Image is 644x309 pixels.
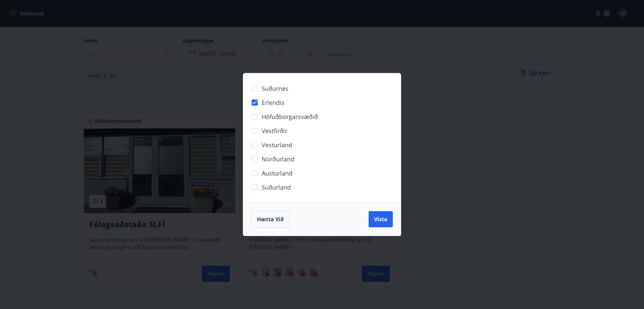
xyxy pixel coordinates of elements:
[262,98,284,107] span: Erlendis
[262,112,318,121] span: Höfuðborgarsvæðið
[262,126,287,135] span: Vestfirðir
[369,211,393,227] button: Vista
[251,211,289,228] button: Hætta við
[262,155,294,163] span: Norðurland
[374,216,387,223] span: Vista
[257,216,284,223] span: Hætta við
[262,183,291,192] span: Suðurland
[262,84,288,93] span: Suðurnes
[262,169,292,178] span: Austurland
[262,141,292,149] span: Vesturland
